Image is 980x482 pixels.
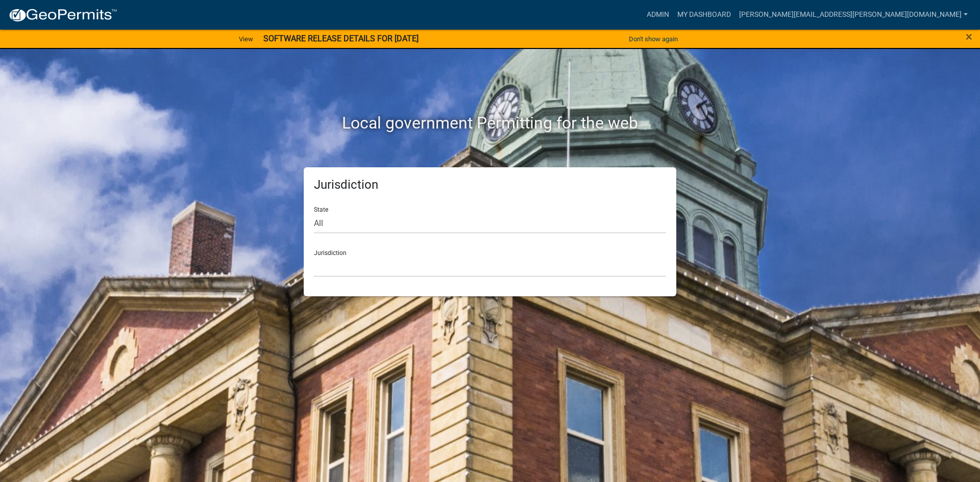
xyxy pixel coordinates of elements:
[966,31,972,43] button: Close
[625,31,682,47] button: Don't show again
[643,5,673,24] a: Admin
[314,177,666,192] h5: Jurisdiction
[263,34,419,43] strong: SOFTWARE RELEASE DETAILS FOR [DATE]
[673,5,735,24] a: My Dashboard
[207,113,773,133] h2: Local government Permitting for the web
[966,30,972,44] span: ×
[235,31,257,47] a: View
[735,5,972,24] a: [PERSON_NAME][EMAIL_ADDRESS][PERSON_NAME][DOMAIN_NAME]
